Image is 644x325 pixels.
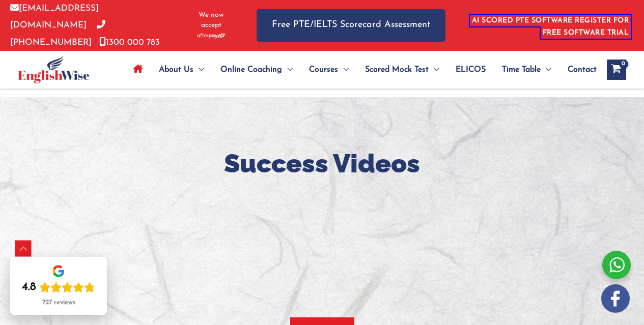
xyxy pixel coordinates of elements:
a: Scored Mock TestMenu Toggle [357,52,447,87]
div: 4.8 [22,280,36,294]
img: Afterpay-Logo [197,33,225,39]
span: Online Coaching [220,52,282,87]
a: 1300 000 783 [99,38,160,47]
a: [PHONE_NUMBER] [10,21,105,46]
span: Scored Mock Test [365,52,429,87]
a: Time TableMenu Toggle [494,52,559,87]
nav: Site Navigation: Main Menu [125,52,597,87]
span: Contact [568,52,597,87]
a: About UsMenu Toggle [151,52,212,87]
span: About Us [159,52,193,87]
a: CoursesMenu Toggle [301,52,357,87]
span: We now accept [191,10,231,31]
a: Free PTE/IELTS Scorecard Assessment [257,9,445,41]
aside: Header Widget 1 [466,9,634,42]
div: Rating: 4.8 out of 5 [22,280,95,294]
span: Menu Toggle [282,52,293,87]
a: Online CoachingMenu Toggle [212,52,301,87]
span: Menu Toggle [338,52,349,87]
a: View Shopping Cart, empty [607,60,626,80]
span: Menu Toggle [429,52,439,87]
img: white-facebook.png [601,284,630,313]
span: ELICOS [456,52,486,87]
a: Contact [559,52,597,87]
span: Menu Toggle [193,52,204,87]
span: Time Table [502,52,541,87]
a: AI SCORED PTE SOFTWARE REGISTER FOR FREE SOFTWARE TRIAL [472,17,629,37]
span: Courses [309,52,338,87]
img: cropped-ew-logo [18,55,90,83]
span: Menu Toggle [541,52,551,87]
a: [EMAIL_ADDRESS][DOMAIN_NAME] [10,4,99,29]
a: ELICOS [447,52,494,87]
div: 727 reviews [42,299,75,307]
